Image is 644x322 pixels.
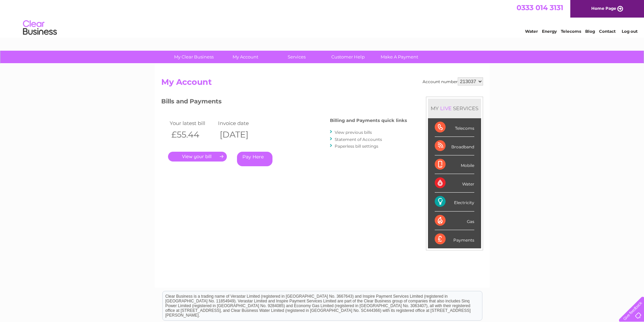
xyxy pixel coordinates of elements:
[428,99,481,118] div: MY SERVICES
[585,29,595,34] a: Blog
[542,29,557,34] a: Energy
[163,4,482,33] div: Clear Business is a trading name of Verastar Limited (registered in [GEOGRAPHIC_DATA] No. 3667643...
[320,51,376,63] a: Customer Help
[216,128,265,142] th: [DATE]
[161,97,407,108] h3: Bills and Payments
[599,29,616,34] a: Contact
[166,51,222,63] a: My Clear Business
[372,51,427,63] a: Make A Payment
[435,193,474,211] div: Electricity
[435,155,474,174] div: Mobile
[216,119,265,128] td: Invoice date
[237,152,272,166] a: Pay Here
[439,105,453,112] div: LIVE
[168,152,227,162] a: .
[561,29,581,34] a: Telecoms
[335,130,372,135] a: View previous bills
[435,137,474,155] div: Broadband
[168,128,217,142] th: £55.44
[525,29,538,34] a: Water
[435,174,474,193] div: Water
[423,77,483,85] div: Account number
[168,119,217,128] td: Your latest bill
[217,51,273,63] a: My Account
[330,118,407,123] h4: Billing and Payments quick links
[435,118,474,137] div: Telecoms
[622,29,638,34] a: Log out
[435,230,474,248] div: Payments
[435,212,474,230] div: Gas
[335,144,378,149] a: Paperless bill settings
[335,137,382,142] a: Statement of Accounts
[161,77,483,90] h2: My Account
[517,3,563,12] a: 0333 014 3131
[269,51,325,63] a: Services
[23,18,57,38] img: logo.png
